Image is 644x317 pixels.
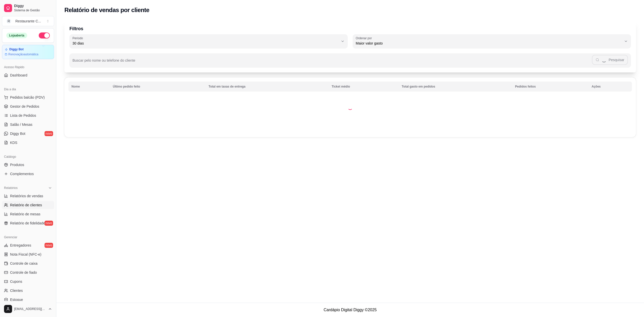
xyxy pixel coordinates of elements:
[10,288,23,293] span: Clientes
[356,41,622,46] span: Maior valor gasto
[56,303,644,317] footer: Cardápio Digital Diggy © 2025
[10,297,23,302] span: Estoque
[10,203,42,208] span: Relatório de clientes
[15,19,41,24] div: Restaurante C ...
[10,113,36,118] span: Lista de Pedidos
[64,6,149,14] h2: Relatório de vendas por cliente
[356,36,374,40] label: Ordenar por
[2,85,54,93] div: Dia a dia
[39,32,50,38] button: Alterar Status
[69,25,631,32] p: Filtros
[2,259,54,267] a: Controle de caixa
[2,111,54,120] a: Lista de Pedidos
[8,52,38,56] article: Renovação automática
[2,250,54,258] a: Nota Fiscal (NFC-e)
[14,8,52,12] span: Sistema de Gestão
[6,19,11,24] span: R
[2,2,54,14] a: DiggySistema de Gestão
[2,192,54,200] a: Relatórios de vendas
[72,60,592,65] input: Buscar pelo nome ou telefone do cliente
[2,63,54,71] div: Acesso Rápido
[2,287,54,295] a: Clientes
[10,73,27,78] span: Dashboard
[10,261,37,266] span: Controle de caixa
[2,121,54,129] a: Salão / Mesas
[14,307,46,311] span: [EMAIL_ADDRESS][DOMAIN_NAME]
[2,45,54,59] a: Diggy BotRenovaçãoautomática
[4,186,18,190] span: Relatórios
[2,219,54,227] a: Relatório de fidelidadenovo
[10,212,41,217] span: Relatório de mesas
[10,122,32,127] span: Salão / Mesas
[10,162,24,167] span: Produtos
[348,105,353,110] div: Loading
[10,270,37,275] span: Controle de fiado
[2,130,54,138] a: Diggy Botnovo
[72,36,85,40] label: Período
[2,16,54,26] button: Select a team
[10,140,17,145] span: KDS
[2,303,54,315] button: [EMAIL_ADDRESS][DOMAIN_NAME]
[2,296,54,304] a: Estoque
[6,33,27,38] div: Loja aberta
[10,171,34,176] span: Complementos
[14,4,52,8] span: Diggy
[2,170,54,178] a: Complementos
[10,279,22,284] span: Cupons
[10,193,43,199] span: Relatórios de vendas
[69,34,348,48] button: Período30 dias
[2,161,54,169] a: Produtos
[10,243,31,248] span: Entregadores
[2,278,54,286] a: Cupons
[2,233,54,241] div: Gerenciar
[10,252,41,257] span: Nota Fiscal (NFC-e)
[2,71,54,79] a: Dashboard
[10,221,45,226] span: Relatório de fidelidade
[2,153,54,161] div: Catálogo
[10,95,45,100] span: Pedidos balcão (PDV)
[2,102,54,110] a: Gestor de Pedidos
[2,93,54,101] button: Pedidos balcão (PDV)
[2,139,54,147] a: KDS
[9,48,24,51] article: Diggy Bot
[10,131,25,136] span: Diggy Bot
[2,241,54,249] a: Entregadoresnovo
[353,34,631,48] button: Ordenar porMaior valor gasto
[72,41,339,46] span: 30 dias
[2,201,54,209] a: Relatório de clientes
[10,104,39,109] span: Gestor de Pedidos
[2,268,54,276] a: Controle de fiado
[2,210,54,218] a: Relatório de mesas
